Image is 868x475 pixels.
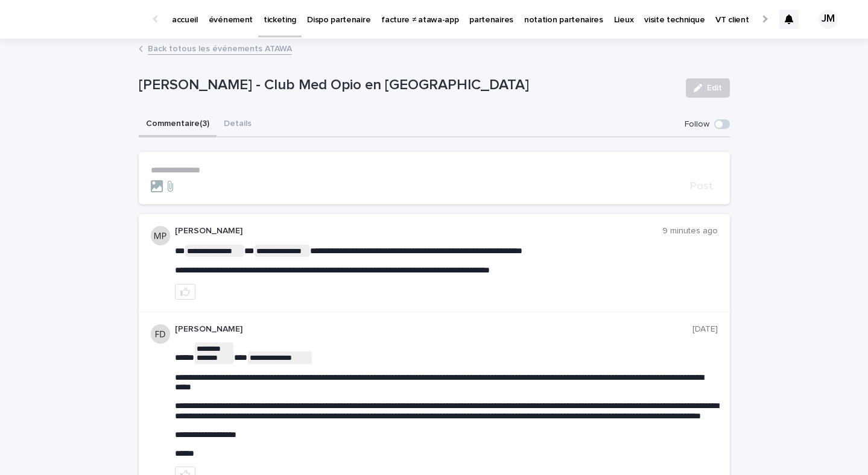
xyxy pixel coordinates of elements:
[662,226,718,236] p: 9 minutes ago
[148,41,292,55] a: Back totous les événements ATAWA
[707,84,722,92] span: Edit
[139,112,217,137] button: Commentaire (3)
[175,226,662,236] p: [PERSON_NAME]
[692,324,718,335] p: [DATE]
[175,324,692,335] p: [PERSON_NAME]
[685,181,718,192] button: Post
[685,119,709,130] p: Follow
[690,181,713,192] span: Post
[175,284,195,300] button: like this post
[819,10,838,29] div: JM
[139,77,676,94] p: [PERSON_NAME] - Club Med Opio en [GEOGRAPHIC_DATA]
[24,7,141,31] img: Ls34BcGeRexTGTNfXpUC
[686,78,730,98] button: Edit
[217,112,259,137] button: Details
